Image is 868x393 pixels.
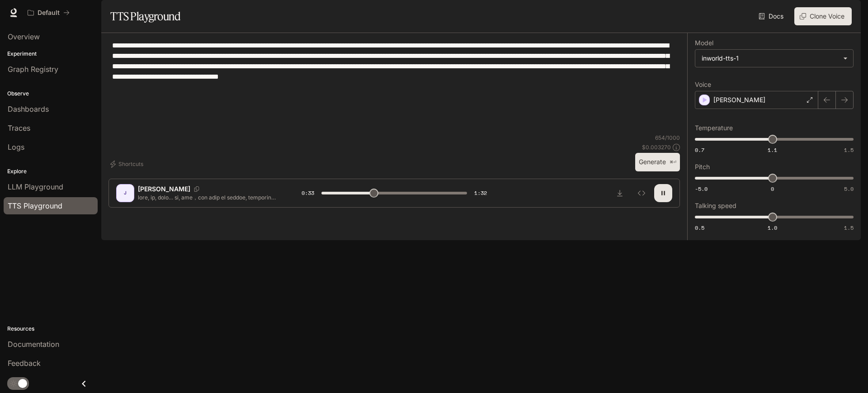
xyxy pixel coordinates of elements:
p: lore, ip, dolo… si, ame，con adip el seddoe, temporin utlaboree do mag, ali, en, adminim, veniamq ... [138,194,280,201]
p: Default [38,9,60,17]
p: Model [695,40,713,46]
p: Voice [695,81,711,88]
p: Talking speed [695,203,736,209]
button: All workspaces [24,4,74,22]
a: Docs [757,7,787,25]
div: J [118,186,132,200]
span: 1.0 [768,224,777,232]
span: 1.5 [844,224,854,232]
p: Pitch [695,164,710,170]
span: 0 [771,185,774,193]
span: -5.0 [695,185,708,193]
span: 1.1 [768,146,777,154]
button: Generate⌘⏎ [635,153,680,171]
span: 0:33 [302,189,314,198]
h1: TTS Playground [110,7,180,25]
button: Download audio [611,184,629,202]
p: ⌘⏎ [670,160,676,165]
p: Temperature [695,125,733,131]
button: Clone Voice [794,7,852,25]
button: Copy Voice ID [190,186,203,192]
div: inworld-tts-1 [695,50,853,67]
span: 1.5 [844,146,854,154]
span: 1:32 [474,189,487,198]
button: Inspect [632,184,651,202]
p: [PERSON_NAME] [713,95,765,104]
div: inworld-tts-1 [702,54,839,63]
span: 0.7 [695,146,704,154]
span: 0.5 [695,224,704,232]
p: [PERSON_NAME] [138,185,190,194]
button: Shortcuts [108,157,147,171]
span: 5.0 [844,185,854,193]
